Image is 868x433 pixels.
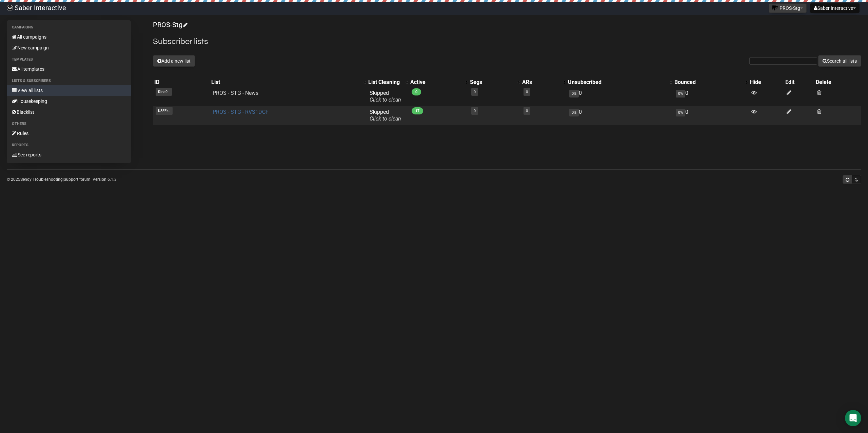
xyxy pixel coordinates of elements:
div: ID [154,79,209,86]
div: List Cleaning [368,79,402,86]
th: ID: No sort applied, sorting is disabled [153,78,210,87]
div: ARs [522,79,560,86]
a: Blacklist [7,107,131,117]
button: Add a new list [153,55,195,67]
a: 0 [474,90,476,94]
div: List [211,79,360,86]
li: Others [7,120,131,128]
a: See reports [7,149,131,160]
th: Segs: No sort applied, activate to apply an ascending sort [469,78,520,87]
span: 0% [569,90,579,98]
a: 0 [526,109,528,113]
a: Housekeeping [7,96,131,107]
li: Campaigns [7,23,131,31]
a: Click to clean [370,96,401,103]
a: All campaigns [7,31,131,42]
span: 0% [569,109,579,116]
td: 0 [673,106,748,125]
a: 0 [526,90,528,94]
span: Skipped [370,109,401,122]
th: List: No sort applied, activate to apply an ascending sort [210,78,367,87]
span: K8FFz.. [156,107,173,115]
td: 0 [673,87,748,106]
div: Active [410,79,462,86]
th: Bounced: No sort applied, activate to apply an ascending sort [673,78,748,87]
li: Templates [7,56,131,64]
img: ec1bccd4d48495f5e7d53d9a520ba7e5 [7,5,13,11]
div: Hide [750,79,783,86]
h2: Subscriber lists [153,36,861,48]
span: 0 [412,88,421,95]
th: Hide: No sort applied, sorting is disabled [749,78,784,87]
p: © 2025 | | | Version 6.1.3 [7,176,117,183]
span: Skipped [370,90,401,103]
a: Sendy [20,177,32,182]
button: PROS-Stg [769,3,807,13]
th: ARs: No sort applied, activate to apply an ascending sort [521,78,567,87]
td: 0 [567,87,673,106]
li: Reports [7,141,131,149]
div: Edit [785,79,813,86]
th: List Cleaning: No sort applied, activate to apply an ascending sort [367,78,409,87]
td: 0 [567,106,673,125]
a: PROS - STG - RVS1DCF [213,109,269,115]
a: New campaign [7,42,131,53]
a: PROS-Stg [153,21,186,29]
div: Delete [816,79,860,86]
span: 0% [676,109,685,116]
button: Saber Interactive [810,3,860,13]
th: Delete: No sort applied, sorting is disabled [814,78,861,87]
th: Edit: No sort applied, sorting is disabled [784,78,814,87]
div: Open Intercom Messenger [845,410,861,426]
a: 0 [474,109,476,113]
a: Troubleshooting [33,177,63,182]
a: View all lists [7,85,131,96]
span: Rlna9.. [156,88,172,96]
img: favicons [772,5,778,10]
a: Click to clean [370,115,401,122]
span: 0% [676,90,685,98]
div: Segs [470,79,514,86]
div: Unsubscribed [568,79,666,86]
li: Lists & subscribers [7,77,131,85]
span: 17 [412,107,423,114]
a: All templates [7,64,131,74]
a: Rules [7,128,131,139]
th: Unsubscribed: No sort applied, activate to apply an ascending sort [567,78,673,87]
a: PROS - STG - News [213,90,258,96]
div: Bounced [674,79,742,86]
th: Active: No sort applied, activate to apply an ascending sort [409,78,469,87]
button: Search all lists [818,55,861,67]
a: Support forum [64,177,91,182]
